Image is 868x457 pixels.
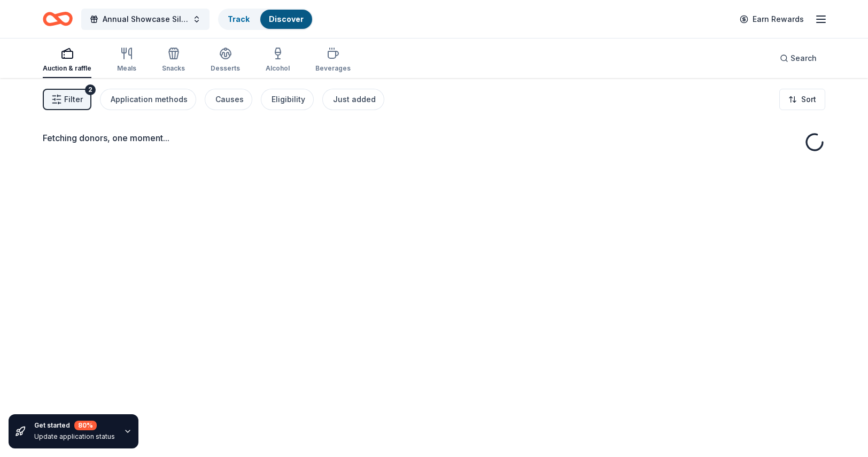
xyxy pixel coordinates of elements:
[790,52,817,65] span: Search
[111,93,188,106] div: Application methods
[266,43,290,78] button: Alcohol
[272,93,305,106] div: Eligibility
[801,93,816,106] span: Sort
[211,43,240,78] button: Desserts
[205,89,252,110] button: Causes
[43,6,73,32] a: Home
[100,89,196,110] button: Application methods
[261,89,314,110] button: Eligibility
[779,89,825,110] button: Sort
[34,421,115,430] div: Get started
[85,84,96,95] div: 2
[162,64,185,73] div: Snacks
[43,43,91,78] button: Auction & raffle
[315,43,351,78] button: Beverages
[43,89,91,110] button: Filter2
[117,43,136,78] button: Meals
[43,64,91,73] div: Auction & raffle
[103,13,188,26] span: Annual Showcase Silent Auction
[64,93,83,106] span: Filter
[215,93,244,106] div: Causes
[228,14,250,24] a: Track
[266,64,290,73] div: Alcohol
[81,9,210,30] button: Annual Showcase Silent Auction
[43,131,825,144] div: Fetching donors, one moment...
[322,89,384,110] button: Just added
[74,421,97,430] div: 80 %
[269,14,304,24] a: Discover
[771,48,825,69] button: Search
[315,64,351,73] div: Beverages
[117,64,136,73] div: Meals
[733,10,810,29] a: Earn Rewards
[218,9,313,30] button: TrackDiscover
[211,64,240,73] div: Desserts
[333,93,376,106] div: Just added
[34,432,115,441] div: Update application status
[162,43,185,78] button: Snacks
